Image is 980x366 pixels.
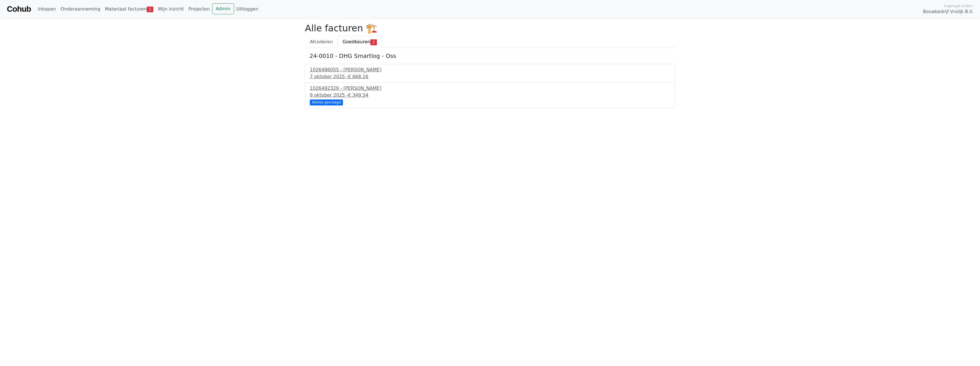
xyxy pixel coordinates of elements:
h2: Alle facturen 🏗️ [305,23,675,34]
a: Projecten [186,3,212,15]
span: € 668.16 [348,74,368,79]
a: Cohub [7,2,31,16]
span: 2 [370,39,377,45]
h5: 24-0010 - DHG Smartlog - Oss [310,52,670,59]
div: 7 oktober 2025 - [310,73,670,80]
a: Mijn inzicht [156,3,186,15]
span: Afcoderen [310,39,333,44]
span: 2 [147,7,153,12]
div: 9 oktober 2025 - [310,92,670,99]
span: Goedkeuren [343,39,370,44]
div: Advies gevraagd [310,99,343,105]
span: Bouwbedrijf Vrolijk B.V. [923,9,973,15]
a: Afcoderen [305,36,338,48]
a: Materiaal facturen2 [103,3,156,15]
a: Inkopen [35,3,58,15]
a: 1026486055 - [PERSON_NAME]7 oktober 2025 -€ 668.16 [310,66,670,80]
a: Uitloggen [234,3,261,15]
span: € 349.54 [348,92,368,98]
span: Ingelogd onder: [944,3,973,9]
a: Admin [212,3,234,14]
div: 1026486055 - [PERSON_NAME] [310,66,670,73]
div: 1026492329 - [PERSON_NAME] [310,85,670,92]
a: 1026492329 - [PERSON_NAME]9 oktober 2025 -€ 349.54 Advies gevraagd [310,85,670,105]
a: Onderaanneming [58,3,103,15]
a: Goedkeuren2 [338,36,382,48]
